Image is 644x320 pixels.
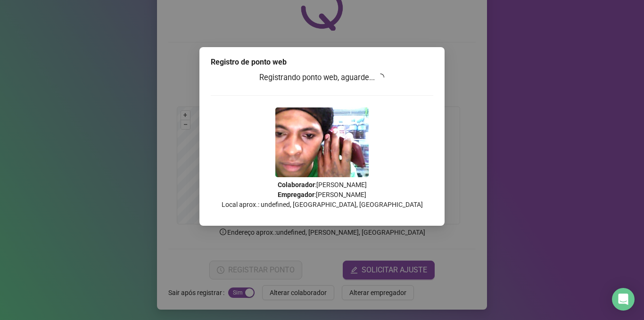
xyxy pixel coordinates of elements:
strong: Empregador [278,191,314,198]
h3: Registrando ponto web, aguarde... [211,72,433,84]
div: Registro de ponto web [211,57,433,68]
p: : [PERSON_NAME] : [PERSON_NAME] Local aprox.: undefined, [GEOGRAPHIC_DATA], [GEOGRAPHIC_DATA] [211,180,433,210]
img: 9k= [275,107,369,177]
div: Open Intercom Messenger [612,288,635,311]
span: loading [375,72,386,82]
strong: Colaborador [278,181,315,189]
